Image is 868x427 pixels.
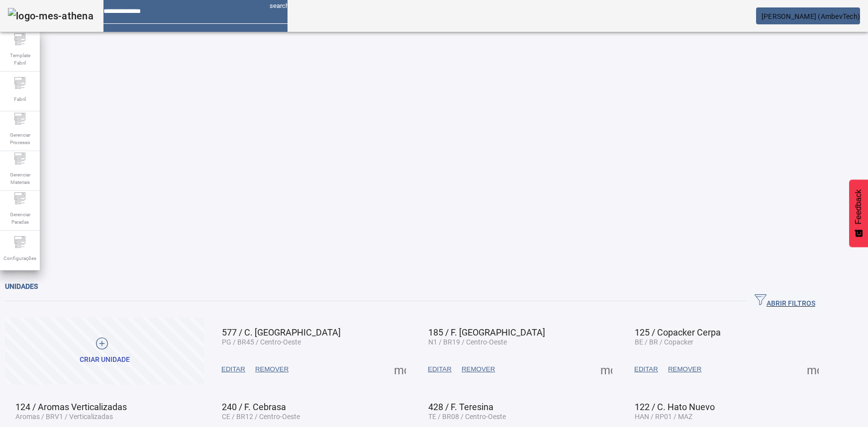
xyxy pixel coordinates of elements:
span: 125 / Copacker Cerpa [635,327,721,338]
span: 122 / C. Hato Nuevo [635,402,715,412]
button: EDITAR [629,360,663,378]
span: Template Fabril [5,49,35,70]
button: Feedback - Mostrar pesquisa [849,179,868,247]
span: EDITAR [221,364,245,374]
button: Mais [804,360,822,378]
span: 240 / F. Cebrasa [222,402,286,412]
button: EDITAR [423,360,457,378]
span: Fabril [11,92,29,106]
span: Gerenciar Processo [5,128,35,149]
span: Unidades [5,282,38,290]
span: Feedback [854,189,863,224]
button: REMOVER [457,360,500,378]
span: EDITAR [428,364,452,374]
span: BE / BR / Copacker [635,338,693,346]
div: Criar unidade [80,355,130,365]
span: Configurações [0,252,39,265]
img: logo-mes-athena [8,8,94,24]
span: [PERSON_NAME] (AmbevTech) [762,12,860,20]
button: EDITAR [216,360,250,378]
button: Mais [391,360,409,378]
span: 428 / F. Teresina [428,402,493,412]
span: 577 / C. [GEOGRAPHIC_DATA] [222,327,341,338]
span: REMOVER [668,364,701,374]
button: REMOVER [663,360,706,378]
span: Gerenciar Materiais [5,168,35,189]
span: N1 / BR19 / Centro-Oeste [428,338,507,346]
span: Gerenciar Paradas [5,208,35,229]
button: REMOVER [250,360,293,378]
button: ABRIR FILTROS [747,292,823,310]
span: HAN / RP01 / MAZ [635,413,692,421]
span: REMOVER [255,364,289,374]
span: 124 / Aromas Verticalizadas [15,402,127,412]
span: 185 / F. [GEOGRAPHIC_DATA] [428,327,545,338]
span: CE / BR12 / Centro-Oeste [222,413,300,421]
span: EDITAR [634,364,658,374]
span: TE / BR08 / Centro-Oeste [428,413,506,421]
button: Mais [597,360,615,378]
button: Criar unidade [5,318,204,385]
span: ABRIR FILTROS [755,294,815,309]
span: Aromas / BRV1 / Verticalizadas [15,413,113,421]
span: PG / BR45 / Centro-Oeste [222,338,301,346]
span: REMOVER [462,364,495,374]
